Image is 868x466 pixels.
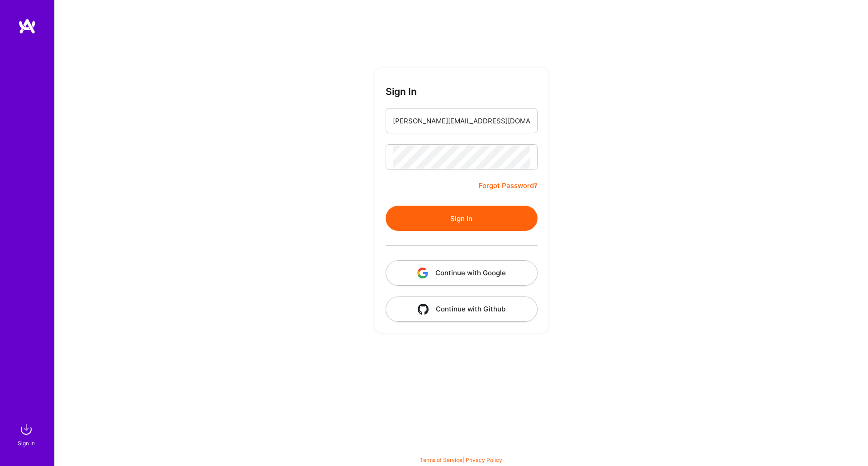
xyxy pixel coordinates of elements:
div: Sign In [18,438,35,448]
button: Continue with Github [386,297,538,322]
div: © 2025 ATeams Inc., All rights reserved. [54,439,868,461]
a: Terms of Service [420,457,462,463]
span: | [420,457,502,463]
a: sign inSign In [19,420,35,448]
button: Sign In [386,206,538,231]
a: Forgot Password? [479,180,538,191]
img: icon [417,268,428,278]
a: Privacy Policy [466,457,502,463]
img: logo [18,18,36,34]
input: Email... [393,109,530,132]
img: icon [418,304,429,315]
img: sign in [17,420,35,438]
button: Continue with Google [386,260,538,286]
h3: Sign In [386,86,417,97]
